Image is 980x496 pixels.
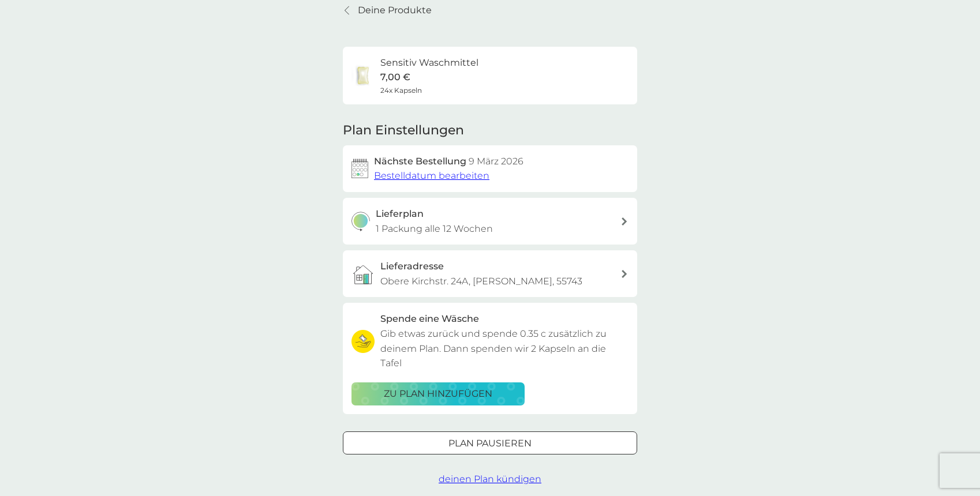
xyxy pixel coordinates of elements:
[351,382,525,405] button: zu Plan hinzufügen
[374,170,489,181] span: Bestelldatum bearbeiten
[374,154,523,169] h2: Nächste Bestellung
[380,326,629,371] p: Gib etwas zurück und spende 0.35 c zusätzlich zu deinem Plan. Dann spenden wir 2 Kapseln an die T...
[380,85,422,96] span: 24x Kapseln
[343,3,432,18] a: Deine Produkte
[439,472,541,487] button: deinen Plan kündigen
[380,274,582,289] p: Obere Kirchstr. 24A, [PERSON_NAME], 55743
[376,221,493,236] p: 1 Packung alle 12 Wochen
[376,206,424,221] h3: Lieferplan
[380,55,478,70] h6: Sensitiv Waschmittel
[380,311,479,326] h3: Spende eine Wäsche
[448,436,532,451] p: Plan pausieren
[343,198,637,245] button: Lieferplan1 Packung alle 12 Wochen
[374,168,489,183] button: Bestelldatum bearbeiten
[469,156,523,167] span: 9 März 2026
[351,64,375,87] img: Sensitiv Waschmittel
[380,70,410,85] p: 7,00 €
[439,474,541,484] span: deinen Plan kündigen
[384,386,492,401] p: zu Plan hinzufügen
[343,122,464,140] h2: Plan Einstellungen
[380,259,444,274] h3: Lieferadresse
[343,250,637,297] a: LieferadresseObere Kirchstr. 24A, [PERSON_NAME], 55743
[343,431,637,454] button: Plan pausieren
[358,3,432,18] p: Deine Produkte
